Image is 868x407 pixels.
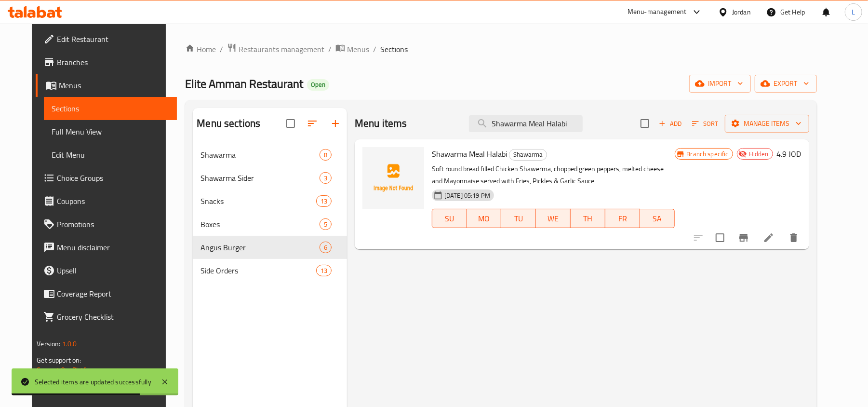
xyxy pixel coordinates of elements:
[777,147,801,161] h6: 4.9 JOD
[36,305,177,328] a: Grocery Checklist
[193,236,347,259] div: Angus Burger6
[655,116,686,131] button: Add
[536,209,571,228] button: WE
[57,56,169,68] span: Branches
[763,232,775,244] a: Edit menu item
[36,190,177,213] a: Coupons
[732,226,755,249] button: Branch-specific-item
[57,288,169,299] span: Coverage Report
[690,116,721,131] button: Sort
[725,115,809,133] button: Manage items
[301,112,324,135] span: Sort sections
[745,149,773,159] span: Hidden
[373,43,376,55] li: /
[200,172,319,184] span: Shawarma Sider
[200,265,316,276] span: Side Orders
[57,311,169,323] span: Grocery Checklist
[317,266,331,275] span: 13
[436,212,463,226] span: SU
[501,209,536,228] button: TU
[320,243,331,252] span: 6
[36,74,177,97] a: Menus
[52,126,169,137] span: Full Menu View
[380,43,408,55] span: Sections
[609,212,636,226] span: FR
[362,147,424,209] img: Shawarma Meal Halabi
[307,81,329,89] span: Open
[644,212,671,226] span: SA
[36,51,177,74] a: Branches
[509,149,547,160] span: Shawarma
[571,209,605,228] button: TH
[635,113,655,134] span: Select section
[44,120,177,143] a: Full Menu View
[193,190,347,213] div: Snacks13
[432,147,507,161] span: Shawarma Meal Halabi
[471,212,498,226] span: MO
[540,212,567,226] span: WE
[200,242,319,253] span: Angus Burger
[657,118,683,129] span: Add
[36,236,177,259] a: Menu disclaimer
[200,218,319,230] span: Boxes
[710,228,730,248] span: Select to update
[320,218,332,230] div: items
[227,43,324,55] a: Restaurants management
[320,174,331,183] span: 3
[335,43,369,55] a: Menus
[193,259,347,282] div: Side Orders13
[355,116,407,131] h2: Menu items
[36,166,177,190] a: Choice Groups
[732,7,751,17] div: Jordan
[35,377,151,387] div: Selected items are updated successfully
[605,209,640,228] button: FR
[320,242,332,253] div: items
[37,354,81,366] span: Get support on:
[574,212,601,226] span: TH
[37,338,60,350] span: Version:
[200,195,316,207] span: Snacks
[782,226,805,249] button: delete
[59,80,169,91] span: Menus
[320,172,332,184] div: items
[193,213,347,236] div: Boxes5
[762,78,809,90] span: export
[57,218,169,230] span: Promotions
[185,43,816,55] nav: breadcrumb
[37,364,98,376] a: Support.OpsPlatform
[697,78,743,90] span: import
[689,75,751,93] button: import
[324,112,347,135] button: Add section
[185,73,303,95] span: Elite Amman Restaurant
[469,115,583,132] input: search
[239,43,324,55] span: Restaurants management
[316,195,332,207] div: items
[755,75,817,93] button: export
[280,113,301,134] span: Select all sections
[193,139,347,286] nav: Menu sections
[52,103,169,114] span: Sections
[852,7,855,17] span: L
[683,149,733,159] span: Branch specific
[328,43,332,55] li: /
[193,143,347,166] div: Shawarma8
[307,79,329,91] div: Open
[505,212,532,226] span: TU
[220,43,223,55] li: /
[44,97,177,120] a: Sections
[467,209,502,228] button: MO
[509,149,547,161] div: Shawarma
[432,163,675,187] p: Soft round bread filled Chicken Shawerma, chopped green peppers, melted cheese and Mayonnaise ser...
[320,220,331,229] span: 5
[57,242,169,253] span: Menu disclaimer
[57,265,169,276] span: Upsell
[57,195,169,207] span: Coupons
[316,265,332,276] div: items
[655,116,686,131] span: Add item
[320,150,331,160] span: 8
[185,43,216,55] a: Home
[317,197,331,206] span: 13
